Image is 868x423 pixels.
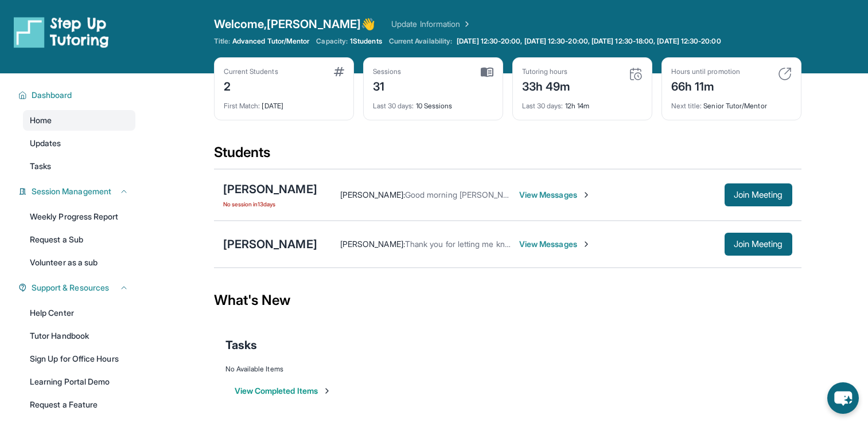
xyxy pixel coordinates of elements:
span: Session Management [32,186,111,197]
button: chat-button [827,382,859,414]
a: Help Center [23,303,135,323]
span: Updates [30,138,61,149]
img: logo [14,16,109,48]
div: 31 [373,76,402,95]
button: View Completed Items [235,385,332,397]
div: 33h 49m [522,76,571,95]
a: Home [23,110,135,131]
a: Tasks [23,156,135,177]
a: Learning Portal Demo [23,371,135,392]
span: First Match : [224,101,260,110]
div: [PERSON_NAME] [223,236,317,252]
span: Current Availability: [389,37,452,46]
a: Updates [23,133,135,154]
img: Chevron-Right [582,190,591,199]
span: Last 30 days : [522,101,563,110]
span: Thank you for letting me know. That is no problem 😊 [405,239,600,249]
a: Sign Up for Office Hours [23,348,135,369]
span: Support & Resources [32,282,109,293]
button: Dashboard [27,89,129,101]
a: Update Information [391,18,472,30]
span: Dashboard [32,89,72,101]
span: Tasks [225,337,257,353]
span: [DATE] 12:30-20:00, [DATE] 12:30-20:00, [DATE] 12:30-18:00, [DATE] 12:30-20:00 [457,37,721,46]
span: [PERSON_NAME] : [340,239,405,249]
button: Join Meeting [725,233,792,256]
button: Support & Resources [27,282,129,293]
div: Students [214,143,801,169]
button: Join Meeting [725,183,792,206]
span: Join Meeting [734,191,783,198]
span: No session in 13 days [223,199,317,209]
div: Sessions [373,67,402,76]
img: Chevron-Right [582,240,591,249]
a: Weekly Progress Report [23,206,135,227]
span: Next title : [671,101,702,110]
div: Hours until promotion [671,67,740,76]
div: [PERSON_NAME] [223,181,317,197]
span: Capacity: [316,37,348,46]
span: [PERSON_NAME] : [340,190,405,199]
div: 10 Sessions [373,95,493,111]
span: Welcome, [PERSON_NAME] 👋 [214,16,376,32]
img: card [481,67,493,77]
span: Advanced Tutor/Mentor [232,37,309,46]
div: No Available Items [225,365,790,374]
span: Join Meeting [734,241,783,248]
div: 2 [224,76,278,95]
img: Chevron Right [460,18,472,30]
a: Request a Feature [23,394,135,415]
img: card [778,67,792,81]
div: 66h 11m [671,76,740,95]
img: card [334,67,344,76]
span: Title: [214,37,230,46]
a: [DATE] 12:30-20:00, [DATE] 12:30-20:00, [DATE] 12:30-18:00, [DATE] 12:30-20:00 [454,37,723,46]
a: Request a Sub [23,229,135,250]
span: Tasks [30,160,51,172]
div: Current Students [224,67,278,76]
img: card [629,67,643,81]
span: View Messages [519,238,591,250]
span: Last 30 days : [373,101,414,110]
div: 12h 14m [522,95,643,111]
div: [DATE] [224,95,344,111]
div: Tutoring hours [522,67,571,76]
div: What's New [214,275,801,326]
span: 1 Students [350,37,382,46]
a: Tutor Handbook [23,326,135,346]
span: View Messages [519,189,591,201]
a: Volunteer as a sub [23,252,135,273]
span: Home [30,115,52,126]
button: Session Management [27,186,129,197]
div: Senior Tutor/Mentor [671,95,792,111]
